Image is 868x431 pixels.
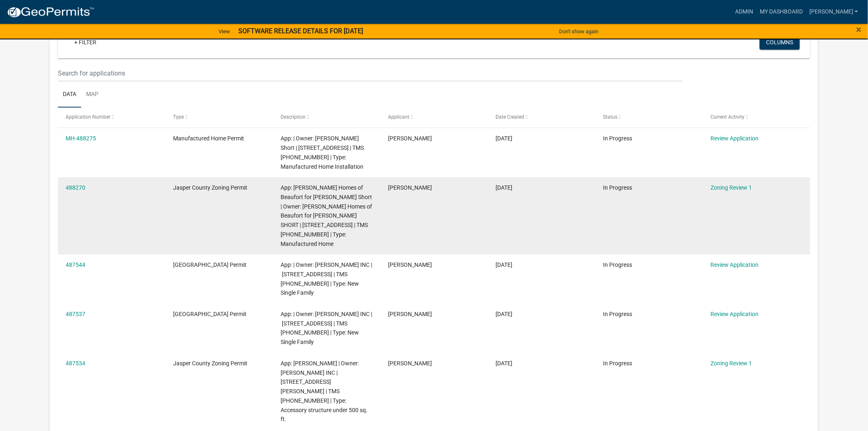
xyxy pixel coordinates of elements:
button: Columns [760,35,800,50]
span: Status [603,114,618,120]
span: App: | Owner: D R HORTON INC | 94 CASTLE HILL Dr | TMS 091-02-00-168 | Type: New Single Family [281,311,372,345]
a: + Filter [68,35,103,50]
span: Chelsea Aschbrenner [388,135,432,142]
span: × [857,24,862,35]
datatable-header-cell: Current Activity [703,108,811,127]
a: 487534 [66,360,85,367]
input: Search for applications [58,65,683,82]
span: Application Number [66,114,110,120]
a: Zoning Review 1 [711,360,752,367]
span: Applicant [388,114,409,120]
a: 488270 [66,184,85,191]
span: Lisa Johnston [388,311,432,317]
span: In Progress [603,135,633,142]
a: MH-488275 [66,135,96,142]
a: Map [81,82,103,108]
datatable-header-cell: Description [273,108,380,127]
datatable-header-cell: Status [596,108,703,127]
span: Jasper County Building Permit [173,261,247,268]
span: Manufactured Home Permit [173,135,244,142]
a: 487544 [66,261,85,268]
a: View [215,25,233,38]
datatable-header-cell: Type [165,108,273,127]
datatable-header-cell: Application Number [58,108,165,127]
button: Close [857,25,862,34]
strong: SOFTWARE RELEASE DETAILS FOR [DATE] [238,27,363,35]
span: In Progress [603,360,633,367]
a: Admin [732,4,756,20]
span: Jasper County Zoning Permit [173,184,247,191]
span: Lisa Johnston [388,261,432,268]
span: Jasper County Building Permit [173,311,247,317]
span: Current Activity [711,114,745,120]
a: Zoning Review 1 [711,184,752,191]
a: Review Application [711,135,759,142]
a: [PERSON_NAME] [806,4,861,20]
button: Don't show again [556,25,602,38]
span: App: | Owner: D R HORTON INC | 8 CASTLE HILL Dr | TMS 091-02-00-165 | Type: New Single Family [281,261,372,296]
datatable-header-cell: Applicant [380,108,488,127]
span: Jasper County Zoning Permit [173,360,247,367]
span: 10/06/2025 [496,184,513,191]
span: App: Clayton Homes of Beaufort for Christine Dupont Short | Owner: Clayton Homes of Beaufort for ... [281,184,372,247]
span: Chelsea Aschbrenner [388,184,432,191]
span: In Progress [603,184,633,191]
span: App: | Owner: Christine Dupont Short | 4306 OLD HOUSE RD | TMS 084-00-02-060 | Type: Manufactured... [281,135,364,170]
span: 10/03/2025 [496,261,513,268]
span: 10/03/2025 [496,311,513,317]
a: Review Application [711,311,759,317]
span: 10/06/2025 [496,135,513,142]
a: 487537 [66,311,85,317]
span: Date Created [496,114,525,120]
span: In Progress [603,311,633,317]
span: Lisa Johnston [388,360,432,367]
span: In Progress [603,261,633,268]
a: Review Application [711,261,759,268]
a: Data [58,82,81,108]
span: Description [281,114,306,120]
span: Type [173,114,184,120]
span: 10/03/2025 [496,360,513,367]
a: My Dashboard [756,4,806,20]
span: App: Lisa Johnston | Owner: D R HORTON INC | 186 CASTLE HILL Rd | TMS 091-02-00-173 | Type: Acces... [281,360,368,423]
datatable-header-cell: Date Created [488,108,595,127]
